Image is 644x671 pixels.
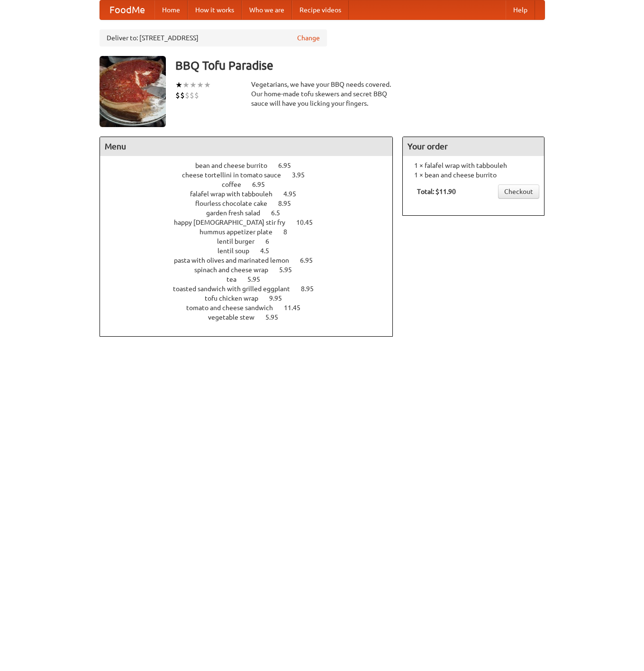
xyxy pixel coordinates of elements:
[265,238,279,245] span: 6
[284,304,310,312] span: 11.45
[227,276,246,283] span: tea
[205,294,299,302] a: tofu chicken wrap 9.95
[205,294,268,302] span: tofu chicken wrap
[283,228,297,236] span: 8
[200,228,305,236] a: hummus appetizer plate 8
[175,90,180,101] li: $
[182,171,290,179] span: cheese tortellini in tomato sauce
[222,181,251,188] span: coffee
[242,0,292,19] a: Who we are
[247,276,270,283] span: 5.95
[100,56,166,127] img: angular.jpg
[252,181,274,188] span: 6.95
[186,304,282,312] span: tomato and cheese sandwich
[292,171,314,179] span: 3.95
[197,80,204,90] li: ★
[194,266,278,274] span: spinach and cheese wrap
[260,247,279,255] span: 4.5
[498,184,539,199] a: Checkout
[190,90,194,101] li: $
[195,162,308,169] a: bean and cheese burrito 6.95
[100,29,327,46] div: Deliver to: [STREET_ADDRESS]
[251,80,393,108] div: Vegetarians, we have your BBQ needs covered. Our home-made tofu skewers and secret BBQ sauce will...
[506,0,535,19] a: Help
[278,200,300,207] span: 8.95
[195,162,277,169] span: bean and cheese burrito
[222,181,282,188] a: coffee 6.95
[195,200,277,207] span: flourless chocolate cake
[217,238,264,245] span: lentil burger
[296,219,322,226] span: 10.45
[208,313,296,321] a: vegetable stew 5.95
[265,313,288,321] span: 5.95
[408,161,539,170] li: 1 × falafel wrap with tabbouleh
[200,228,282,236] span: hummus appetizer plate
[182,80,190,90] li: ★
[174,219,295,226] span: happy [DEMOGRAPHIC_DATA] stir fry
[154,0,188,19] a: Home
[217,238,287,245] a: lentil burger 6
[227,276,278,283] a: tea 5.95
[278,162,300,169] span: 6.95
[208,313,264,321] span: vegetable stew
[297,33,320,43] a: Change
[182,171,322,179] a: cheese tortellini in tomato sauce 3.95
[100,0,154,19] a: FoodMe
[408,170,539,180] li: 1 × bean and cheese burrito
[185,90,190,101] li: $
[279,266,301,274] span: 5.95
[206,209,298,217] a: garden fresh salad 6.5
[190,190,314,198] a: falafel wrap with tabbouleh 4.95
[190,190,282,198] span: falafel wrap with tabbouleh
[174,257,299,264] span: pasta with olives and marinated lemon
[175,56,545,75] h3: BBQ Tofu Paradise
[190,80,197,90] li: ★
[206,209,270,217] span: garden fresh salad
[175,80,182,90] li: ★
[269,294,291,302] span: 9.95
[300,257,322,264] span: 6.95
[194,266,309,274] a: spinach and cheese wrap 5.95
[100,137,393,156] h4: Menu
[218,247,259,255] span: lentil soup
[194,90,199,101] li: $
[283,190,306,198] span: 4.95
[186,304,318,312] a: tomato and cheese sandwich 11.45
[301,285,323,293] span: 8.95
[218,247,287,255] a: lentil soup 4.5
[173,285,299,293] span: toasted sandwich with grilled eggplant
[271,209,290,217] span: 6.5
[180,90,185,101] li: $
[173,285,331,293] a: toasted sandwich with grilled eggplant 8.95
[292,0,349,19] a: Recipe videos
[403,137,544,156] h4: Your order
[204,80,211,90] li: ★
[417,188,456,195] b: Total: $11.90
[174,257,330,264] a: pasta with olives and marinated lemon 6.95
[188,0,242,19] a: How it works
[195,200,308,207] a: flourless chocolate cake 8.95
[174,219,330,226] a: happy [DEMOGRAPHIC_DATA] stir fry 10.45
